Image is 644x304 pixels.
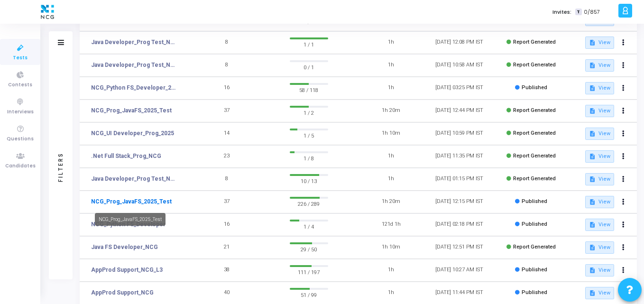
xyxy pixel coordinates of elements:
[585,219,614,231] button: View
[91,266,163,274] a: AppProd Support_NCG_L3
[13,54,28,62] span: Tests
[357,54,425,77] td: 1h
[193,100,261,122] td: 37
[585,196,614,208] button: View
[522,84,547,91] span: Published
[425,168,494,191] td: [DATE] 01:15 PM IST
[91,61,178,69] a: Java Developer_Prog Test_NCG
[290,199,328,208] span: 226 / 289
[290,62,328,72] span: 0 / 1
[589,108,596,114] mat-icon: description
[425,259,494,282] td: [DATE] 10:27 AM IST
[7,108,34,116] span: Interviews
[91,152,161,160] a: .Net Full Stack_Prog_NCG
[357,259,425,282] td: 1h
[290,176,328,185] span: 10 / 13
[425,100,494,122] td: [DATE] 12:44 PM IST
[38,2,56,21] img: logo
[193,213,261,236] td: 16
[513,153,556,159] span: Report Generated
[425,213,494,236] td: [DATE] 02:18 PM IST
[522,221,547,227] span: Published
[425,145,494,168] td: [DATE] 11:35 PM IST
[589,267,596,274] mat-icon: description
[513,130,556,136] span: Report Generated
[589,290,596,296] mat-icon: description
[357,191,425,213] td: 1h 20m
[585,150,614,163] button: View
[193,236,261,259] td: 21
[91,288,154,297] a: AppProd Support_NCG
[290,130,328,140] span: 1 / 5
[513,62,556,68] span: Report Generated
[193,191,261,213] td: 37
[290,244,328,254] span: 29 / 50
[585,287,614,299] button: View
[357,213,425,236] td: 121d 1h
[585,128,614,140] button: View
[425,191,494,213] td: [DATE] 12:15 PM IST
[585,82,614,94] button: View
[513,39,556,45] span: Report Generated
[91,197,172,206] a: NCG_Prog_JavaFS_2025_Test
[589,62,596,69] mat-icon: description
[290,153,328,163] span: 1 / 8
[5,162,36,170] span: Candidates
[589,199,596,205] mat-icon: description
[193,259,261,282] td: 38
[91,38,178,46] a: Java Developer_Prog Test_NCG
[357,31,425,54] td: 1h
[425,122,494,145] td: [DATE] 10:59 PM IST
[357,168,425,191] td: 1h
[585,37,614,49] button: View
[425,77,494,100] td: [DATE] 03:25 PM IST
[290,221,328,231] span: 1 / 4
[513,107,556,113] span: Report Generated
[193,168,261,191] td: 8
[589,244,596,251] mat-icon: description
[91,175,178,183] a: Java Developer_Prog Test_NCG
[513,175,556,182] span: Report Generated
[585,59,614,72] button: View
[589,85,596,92] mat-icon: description
[589,39,596,46] mat-icon: description
[357,145,425,168] td: 1h
[91,83,178,92] a: NCG_Python FS_Developer_2025
[357,77,425,100] td: 1h
[193,145,261,168] td: 23
[522,289,547,295] span: Published
[589,153,596,160] mat-icon: description
[357,100,425,122] td: 1h 20m
[290,39,328,49] span: 1 / 1
[585,173,614,185] button: View
[193,31,261,54] td: 8
[589,221,596,228] mat-icon: description
[522,198,547,204] span: Published
[589,176,596,183] mat-icon: description
[290,267,328,276] span: 111 / 197
[91,243,158,251] a: Java FS Developer_NCG
[425,236,494,259] td: [DATE] 12:51 PM IST
[522,267,547,273] span: Published
[7,135,34,143] span: Questions
[552,8,571,16] label: Invites:
[56,115,65,219] div: Filters
[193,77,261,100] td: 16
[585,264,614,276] button: View
[357,122,425,145] td: 1h 10m
[357,236,425,259] td: 1h 10m
[193,122,261,145] td: 14
[425,31,494,54] td: [DATE] 12:08 PM IST
[584,8,600,16] span: 0/857
[585,105,614,117] button: View
[425,54,494,77] td: [DATE] 10:58 AM IST
[91,106,172,115] a: NCG_Prog_JavaFS_2025_Test
[290,85,328,94] span: 58 / 118
[193,54,261,77] td: 8
[575,9,581,16] span: T
[585,241,614,254] button: View
[91,129,174,138] a: NCG_UI Developer_Prog_2025
[290,108,328,117] span: 1 / 2
[290,290,328,299] span: 51 / 99
[513,244,556,250] span: Report Generated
